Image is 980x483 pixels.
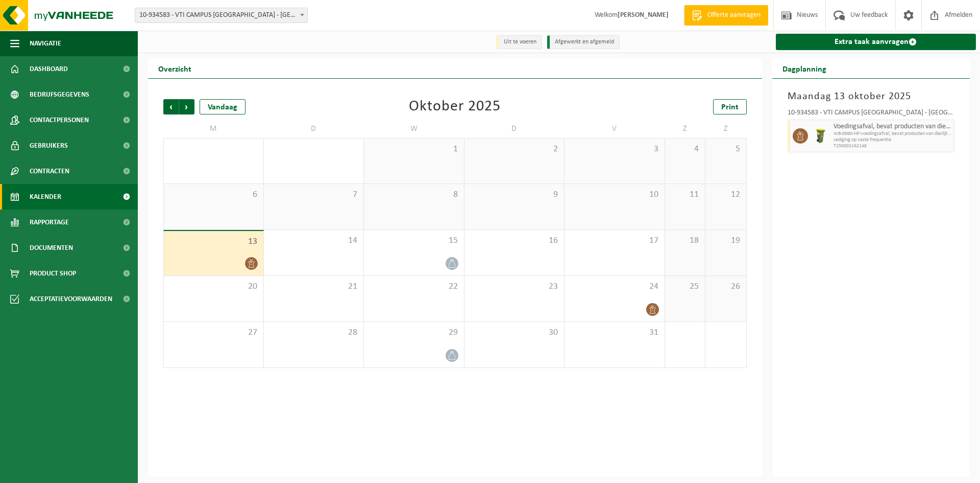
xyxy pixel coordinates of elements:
[670,235,700,246] span: 18
[710,235,741,246] span: 19
[570,281,659,292] span: 24
[670,281,700,292] span: 25
[30,261,76,286] span: Product Shop
[470,281,559,292] span: 23
[369,189,459,200] span: 8
[169,236,258,247] span: 13
[30,107,89,133] span: Contactpersonen
[163,99,179,114] span: Vorige
[565,120,665,138] td: V
[470,189,559,200] span: 9
[179,99,194,114] span: Volgende
[464,120,565,138] td: D
[834,137,952,143] span: Lediging op vaste frequentie
[665,120,706,138] td: Z
[269,189,359,200] span: 7
[713,99,747,114] a: Print
[369,327,459,338] span: 29
[776,34,976,50] a: Extra taak aanvragen
[135,8,307,22] span: 10-934583 - VTI CAMPUS ZEEBRUGGE - ZEEBRUGGE
[30,133,68,158] span: Gebruikers
[813,128,828,144] img: WB-0060-HPE-GN-50
[547,35,620,49] li: Afgewerkt en afgemeld
[470,235,559,246] span: 16
[788,109,955,120] div: 10-934583 - VTI CAMPUS [GEOGRAPHIC_DATA] - [GEOGRAPHIC_DATA]
[269,235,359,246] span: 14
[200,99,246,114] div: Vandaag
[570,235,659,246] span: 17
[705,120,746,138] td: Z
[148,58,202,78] h2: Overzicht
[30,286,112,312] span: Acceptatievoorwaarden
[169,327,258,338] span: 27
[710,281,741,292] span: 26
[710,189,741,200] span: 12
[369,235,459,246] span: 15
[772,58,837,78] h2: Dagplanning
[30,235,73,261] span: Documenten
[705,10,763,20] span: Offerte aanvragen
[670,144,700,155] span: 4
[570,144,659,155] span: 3
[30,158,69,184] span: Contracten
[618,11,669,19] strong: [PERSON_NAME]
[269,327,359,338] span: 28
[496,35,542,49] li: Uit te voeren
[169,281,258,292] span: 20
[30,184,61,210] span: Kalender
[788,89,955,104] h3: Maandag 13 oktober 2025
[409,99,501,114] div: Oktober 2025
[163,120,264,138] td: M
[470,327,559,338] span: 30
[670,189,700,200] span: 11
[470,144,559,155] span: 2
[30,82,89,107] span: Bedrijfsgegevens
[364,120,464,138] td: W
[710,144,741,155] span: 5
[369,144,459,155] span: 1
[269,281,359,292] span: 21
[30,31,61,56] span: Navigatie
[834,143,952,149] span: T250002162148
[369,281,459,292] span: 22
[30,210,69,235] span: Rapportage
[721,103,739,111] span: Print
[834,131,952,137] span: WB-0060-HP voedingsafval, bevat producten van dierlijke oors
[30,56,68,82] span: Dashboard
[169,189,258,200] span: 6
[570,327,659,338] span: 31
[834,123,952,131] span: Voedingsafval, bevat producten van dierlijke oorsprong, onverpakt, categorie 3
[684,5,768,26] a: Offerte aanvragen
[264,120,364,138] td: D
[135,8,308,23] span: 10-934583 - VTI CAMPUS ZEEBRUGGE - ZEEBRUGGE
[570,189,659,200] span: 10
